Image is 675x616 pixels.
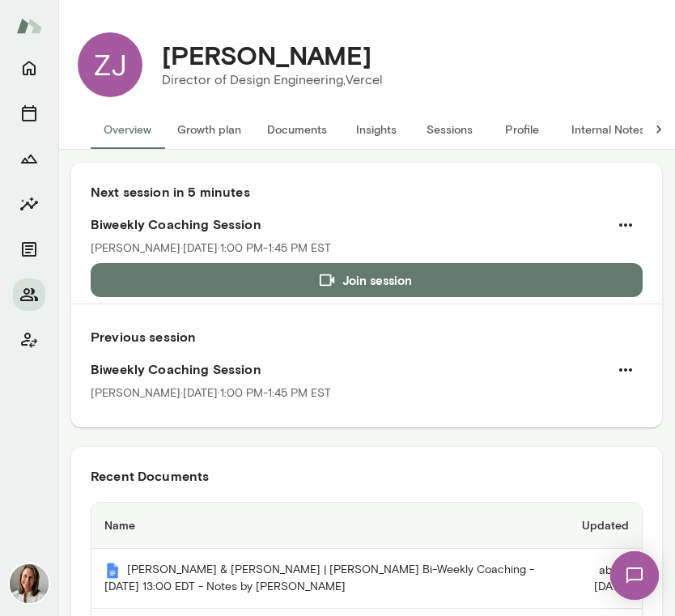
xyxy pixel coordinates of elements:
button: Growth Plan [13,142,45,175]
button: Growth plan [164,110,254,149]
p: Director of Design Engineering, Vercel [162,70,383,90]
button: Documents [254,110,340,149]
th: Name [91,503,556,549]
p: [PERSON_NAME] · [DATE] · 1:00 PM-1:45 PM EST [91,385,331,401]
button: Client app [13,324,45,356]
div: ZJ [78,32,142,97]
td: about [DATE] [556,549,642,609]
button: Home [13,52,45,84]
button: Sessions [13,97,45,130]
h6: Recent Documents [91,466,643,486]
h4: [PERSON_NAME] [162,40,371,70]
th: Updated [556,503,642,549]
button: Documents [13,233,45,266]
button: Members [13,278,45,311]
button: Insights [340,110,413,149]
h6: Biweekly Coaching Session [91,359,643,379]
button: Overview [91,110,164,149]
th: [PERSON_NAME] & [PERSON_NAME] | [PERSON_NAME] Bi-Weekly Coaching - [DATE] 13:00 EDT - Notes by [P... [91,549,556,609]
img: Andrea Mayendia [10,564,49,603]
button: Sessions [413,110,486,149]
p: [PERSON_NAME] · [DATE] · 1:00 PM-1:45 PM EST [91,240,331,257]
button: Profile [486,110,558,149]
h6: Previous session [91,327,643,346]
button: Internal Notes [558,110,658,149]
h6: Biweekly Coaching Session [91,215,643,234]
button: Join session [91,263,643,297]
h6: Next session in 5 minutes [91,182,643,202]
img: Mento [16,11,42,41]
img: Mento [104,563,121,579]
button: Insights [13,188,45,220]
